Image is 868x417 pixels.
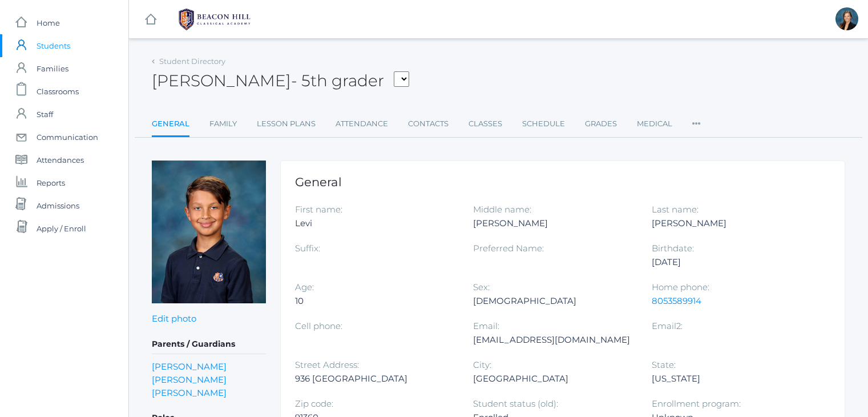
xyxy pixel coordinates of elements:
a: 8053589914 [652,295,701,306]
img: BHCALogos-05-308ed15e86a5a0abce9b8dd61676a3503ac9727e845dece92d48e8588c001991.png [172,5,257,34]
h5: Parents / Guardians [152,335,266,354]
div: [DEMOGRAPHIC_DATA] [473,294,634,308]
a: Lesson Plans [257,113,316,135]
label: Email2: [652,320,683,331]
a: Classes [469,113,502,135]
div: Allison Smith [835,7,858,30]
div: [US_STATE] [652,372,813,386]
label: Enrollment program: [652,398,741,409]
span: Students [37,34,70,57]
div: [PERSON_NAME] [652,216,813,230]
label: Street Address: [295,359,359,370]
div: [PERSON_NAME] [473,216,634,230]
span: Staff [37,103,53,126]
label: First name: [295,204,342,215]
span: Communication [37,126,98,149]
span: Home [37,11,60,34]
div: 936 [GEOGRAPHIC_DATA] [295,372,456,386]
span: Apply / Enroll [37,217,86,240]
div: [DATE] [652,255,813,269]
span: Reports [37,171,65,194]
a: Contacts [408,113,449,135]
h1: General [295,175,830,189]
label: Home phone: [652,282,709,292]
label: Zip code: [295,398,333,409]
label: Last name: [652,204,699,215]
label: Preferred Name: [473,243,544,254]
a: General [152,113,189,137]
span: Attendances [37,149,84,171]
img: Levi Dailey-Langin [152,161,266,303]
a: [PERSON_NAME] [152,360,227,373]
label: Middle name: [473,204,531,215]
label: State: [652,359,676,370]
label: City: [473,359,491,370]
div: 10 [295,294,456,308]
a: [PERSON_NAME] [152,373,227,386]
label: Student status (old): [473,398,558,409]
span: Classrooms [37,80,79,103]
label: Email: [473,320,499,331]
div: [GEOGRAPHIC_DATA] [473,372,634,386]
span: - 5th grader [291,71,384,90]
a: [PERSON_NAME] [152,386,227,399]
div: [EMAIL_ADDRESS][DOMAIN_NAME] [473,333,634,347]
div: Levi [295,216,456,230]
label: Age: [295,282,314,292]
label: Birthdate: [652,243,694,254]
a: Family [209,113,237,135]
label: Suffix: [295,243,320,254]
a: Schedule [522,113,565,135]
h2: [PERSON_NAME] [152,72,409,90]
span: Families [37,57,68,80]
a: Attendance [336,113,388,135]
a: Edit photo [152,313,196,324]
span: Admissions [37,194,79,217]
label: Sex: [473,282,490,292]
a: Grades [585,113,617,135]
a: Medical [637,113,672,135]
a: Student Directory [159,57,225,66]
label: Cell phone: [295,320,342,331]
